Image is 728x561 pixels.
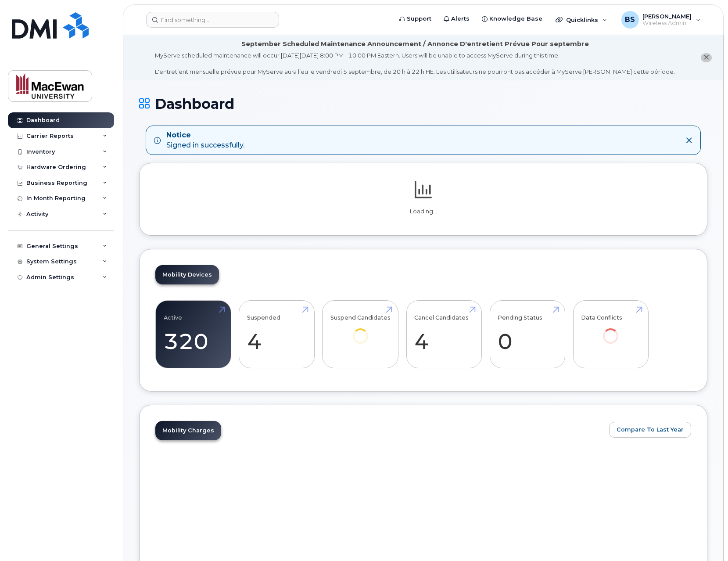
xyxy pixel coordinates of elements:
[155,265,219,284] a: Mobility Devices
[414,306,473,363] a: Cancel Candidates 4
[330,306,391,356] a: Suspend Candidates
[581,306,640,356] a: Data Conflicts
[166,130,244,151] div: Signed in successfully.
[617,425,684,434] span: Compare To Last Year
[155,208,691,216] p: Loading...
[139,96,707,111] h1: Dashboard
[164,306,223,363] a: Active 320
[166,130,244,140] strong: Notice
[155,421,221,440] a: Mobility Charges
[241,40,589,49] div: September Scheduled Maintenance Announcement / Annonce D'entretient Prévue Pour septembre
[155,51,675,76] div: MyServe scheduled maintenance will occur [DATE][DATE] 8:00 PM - 10:00 PM Eastern. Users will be u...
[247,306,306,363] a: Suspended 4
[701,53,712,62] button: close notification
[609,422,691,438] button: Compare To Last Year
[498,306,557,363] a: Pending Status 0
